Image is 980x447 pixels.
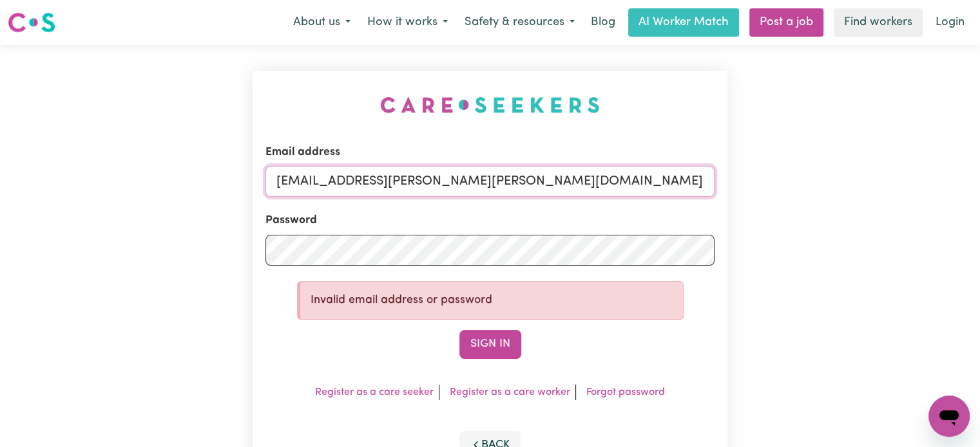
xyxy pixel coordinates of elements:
a: Post a job [749,8,823,37]
a: Register as a care worker [450,387,570,397]
iframe: Button to launch messaging window [928,396,970,437]
a: Register as a care seeker [315,387,434,397]
button: How it works [359,9,456,36]
a: Find workers [834,8,923,37]
button: Sign In [459,330,521,358]
a: Login [928,8,972,37]
button: Safety & resources [456,9,583,36]
img: Careseekers logo [8,11,55,34]
a: Blog [583,8,623,37]
a: Forgot password [586,387,665,397]
label: Password [265,212,317,229]
a: Careseekers logo [8,8,55,37]
input: Email address [265,166,715,197]
a: AI Worker Match [628,8,739,37]
button: About us [285,9,359,36]
p: Invalid email address or password [311,292,673,309]
label: Email address [265,144,340,161]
